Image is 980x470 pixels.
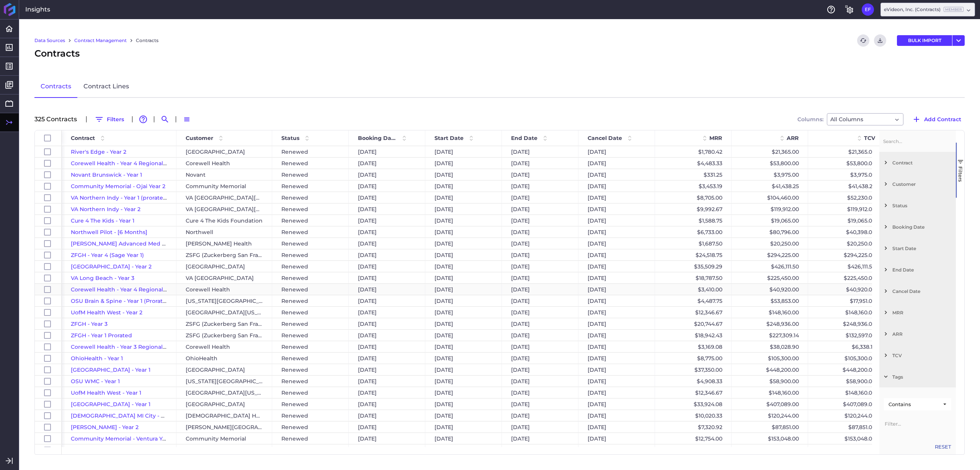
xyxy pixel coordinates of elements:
[425,215,502,226] div: [DATE]
[655,410,732,421] div: $10,020.33
[578,376,655,387] div: [DATE]
[655,364,732,375] div: $37,350.00
[655,387,732,398] div: $12,346.67
[808,330,885,341] div: $132,597.00
[71,286,230,293] span: Corewell Health - Year 4 Regionals ([GEOGRAPHIC_DATA])
[349,203,425,215] div: [DATE]
[879,302,956,323] div: MRR
[655,238,732,249] div: $1,687.50
[71,160,190,167] a: Corewell Health - Year 4 Regionals (United)
[272,410,349,421] div: Renewed
[892,160,953,166] span: Contract
[897,35,952,46] button: BULK IMPORT
[880,3,975,16] div: Dropdown select
[578,284,655,295] div: [DATE]
[892,374,953,380] span: Tags
[425,169,502,180] div: [DATE]
[808,249,885,260] div: $294,225.00
[71,355,123,362] a: OhioHealth - Year 1
[732,169,808,180] div: $3,975.00
[578,261,655,272] div: [DATE]
[892,353,953,358] span: TCV
[655,421,732,433] div: $7,320.92
[808,410,885,421] div: $120,244.00
[349,341,425,352] div: [DATE]
[808,181,885,192] div: $41,438.25
[349,410,425,421] div: [DATE]
[71,332,132,339] span: ZFGH - Year 1 Prorated
[732,146,808,157] div: $21,365.00
[425,387,502,398] div: [DATE]
[349,421,425,433] div: [DATE]
[578,272,655,283] div: [DATE]
[71,206,140,213] a: VA Northern Indy - Year 2
[502,376,578,387] div: [DATE]
[74,37,127,44] a: Contract Management
[578,421,655,433] div: [DATE]
[502,330,578,341] div: [DATE]
[808,353,885,364] div: $105,300.00
[879,323,956,345] div: ARR
[502,226,578,237] div: [DATE]
[349,433,425,444] div: [DATE]
[655,376,732,387] div: $4,908.33
[71,309,142,316] a: UofM Health West - Year 2
[71,183,165,190] span: Community Memorial - Ojai Year 2
[502,192,578,203] div: [DATE]
[732,353,808,364] div: $105,300.00
[879,195,956,216] div: Status
[34,76,77,98] a: Contracts
[71,148,126,155] a: River's Edge - Year 2
[879,366,956,387] div: Tags
[732,249,808,260] div: $294,225.00
[71,263,152,270] span: [GEOGRAPHIC_DATA] - Year 2
[502,169,578,180] div: [DATE]
[71,378,120,385] a: OSU WMC - Year 1
[425,353,502,364] div: [DATE]
[732,226,808,237] div: $80,796.00
[892,288,953,294] span: Cancel Date
[808,158,885,169] div: $53,800.00
[732,318,808,329] div: $248,936.00
[425,307,502,318] div: [DATE]
[71,389,141,396] a: UofM Health West - Year 1
[272,364,349,375] div: Renewed
[808,284,885,295] div: $40,920.00
[71,424,139,431] span: [PERSON_NAME] - Year 2
[655,398,732,410] div: $33,924.08
[502,364,578,375] div: [DATE]
[349,307,425,318] div: [DATE]
[578,318,655,329] div: [DATE]
[808,364,885,375] div: $448,200.00
[71,217,134,224] a: Cure 4 The Kids - Year 1
[808,203,885,215] div: $119,912.00
[655,433,732,444] div: $12,754.00
[879,345,956,366] div: TCV
[857,34,869,47] button: Refresh
[349,284,425,295] div: [DATE]
[502,272,578,283] div: [DATE]
[71,401,150,408] span: [GEOGRAPHIC_DATA] - Year 1
[272,249,349,260] div: Renewed
[71,343,230,350] span: Corewell Health - Year 3 Regionals ([GEOGRAPHIC_DATA])
[272,181,349,192] div: Renewed
[578,181,655,192] div: [DATE]
[425,330,502,341] div: [DATE]
[349,249,425,260] div: [DATE]
[879,280,956,302] div: Cancel Date
[843,3,856,16] button: General Settings
[349,364,425,375] div: [DATE]
[808,226,885,237] div: $40,398.00
[732,398,808,410] div: $407,089.00
[425,410,502,421] div: [DATE]
[892,203,953,208] span: Status
[71,366,150,373] span: [GEOGRAPHIC_DATA] - Year 1
[349,387,425,398] div: [DATE]
[655,261,732,272] div: $35,509.29
[502,215,578,226] div: [DATE]
[957,166,964,182] span: Filters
